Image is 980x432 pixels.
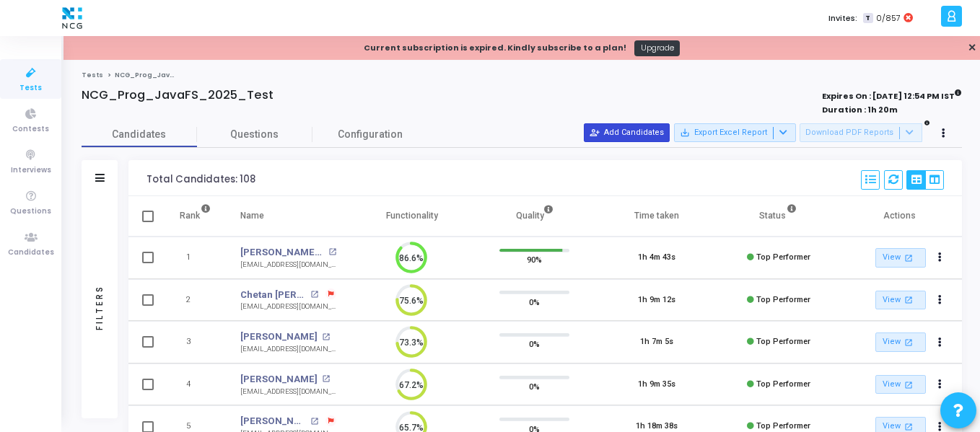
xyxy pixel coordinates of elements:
[165,279,226,322] td: 2
[876,12,901,25] span: 0/857
[930,248,950,268] button: Actions
[756,295,810,304] span: Top Performer
[82,88,274,102] h4: NCG_Prog_JavaFS_2025_Test
[240,301,336,312] div: [EMAIL_ADDRESS][DOMAIN_NAME]
[584,123,670,142] button: Add Candidates
[11,164,51,177] span: Interviews
[240,344,336,355] div: [EMAIL_ADDRESS][DOMAIN_NAME]
[58,4,86,32] img: logo
[640,336,673,348] div: 1h 7m 5s
[310,418,318,426] mat-icon: open_in_new
[473,196,595,237] th: Quality
[634,40,680,56] a: Upgrade
[903,336,915,348] mat-icon: open_in_new
[863,13,872,24] span: T
[903,294,915,306] mat-icon: open_in_new
[82,71,962,80] nav: breadcrumb
[197,127,312,142] span: Questions
[903,252,915,264] mat-icon: open_in_new
[828,12,857,25] label: Invites:
[240,288,307,302] a: Chetan [PERSON_NAME]
[310,291,318,299] mat-icon: open_in_new
[240,208,264,224] div: Name
[165,363,226,406] td: 4
[906,170,944,190] div: View Options
[527,252,542,267] span: 90%
[240,387,336,397] div: [EMAIL_ADDRESS][DOMAIN_NAME]
[322,333,330,341] mat-icon: open_in_new
[800,123,922,142] button: Download PDF Reports
[930,290,950,310] button: Actions
[634,208,679,224] div: Time taken
[822,87,962,102] strong: Expires On : [DATE] 12:54 PM IST
[822,104,898,115] strong: Duration : 1h 20m
[875,248,926,268] a: View
[93,228,106,387] div: Filters
[529,294,540,309] span: 0%
[968,40,976,56] a: ✕
[82,127,197,142] span: Candidates
[930,374,950,394] button: Actions
[328,248,336,256] mat-icon: open_in_new
[674,123,796,142] button: Export Excel Report
[756,421,810,431] span: Top Performer
[165,237,226,279] td: 1
[82,71,103,79] a: Tests
[875,291,926,310] a: View
[756,337,810,346] span: Top Performer
[638,379,675,391] div: 1h 9m 35s
[590,128,600,138] mat-icon: person_add_alt
[338,127,403,142] span: Configuration
[875,332,926,352] a: View
[680,128,690,138] mat-icon: save_alt
[240,330,318,344] a: [PERSON_NAME]
[165,196,226,237] th: Rank
[529,379,540,394] span: 0%
[903,379,915,391] mat-icon: open_in_new
[875,375,926,394] a: View
[840,196,962,237] th: Actions
[717,196,839,237] th: Status
[8,247,54,259] span: Candidates
[351,196,473,237] th: Functionality
[165,321,226,363] td: 3
[240,260,336,270] div: [EMAIL_ADDRESS][DOMAIN_NAME]
[240,414,307,428] a: [PERSON_NAME]
[638,294,675,307] div: 1h 9m 12s
[10,206,51,218] span: Questions
[322,375,330,383] mat-icon: open_in_new
[240,245,325,260] a: [PERSON_NAME][DEMOGRAPHIC_DATA]
[529,337,540,351] span: 0%
[19,82,42,94] span: Tests
[756,252,810,262] span: Top Performer
[12,123,49,136] span: Contests
[638,252,675,264] div: 1h 4m 43s
[115,71,228,79] span: NCG_Prog_JavaFS_2025_Test
[146,174,255,185] div: Total Candidates: 108
[756,379,810,389] span: Top Performer
[930,332,950,353] button: Actions
[240,372,318,387] a: [PERSON_NAME]
[364,42,626,54] div: Current subscription is expired. Kindly subscribe to a plan!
